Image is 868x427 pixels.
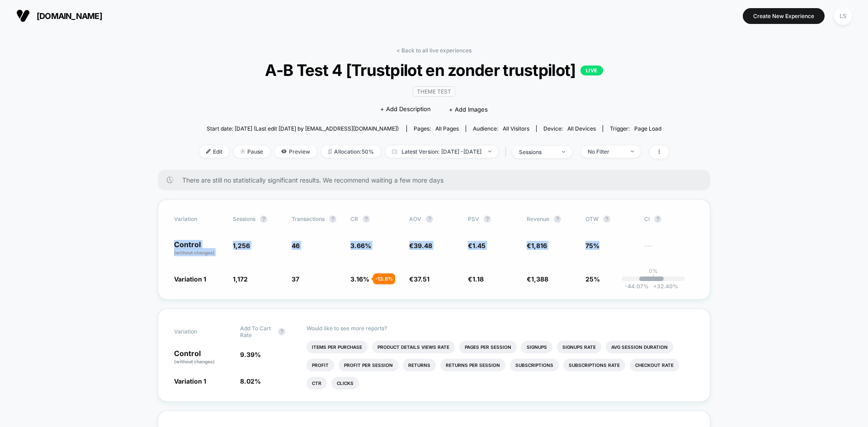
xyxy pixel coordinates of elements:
[631,150,634,152] img: end
[472,242,486,249] span: 1.45
[307,325,694,332] p: Would like to see more reports?
[409,275,429,283] span: €
[531,275,548,283] span: 1,388
[521,341,552,353] li: Signups
[199,145,229,158] span: Edit
[503,145,512,159] span: |
[241,149,245,154] img: end
[472,275,484,283] span: 1.18
[350,275,369,283] span: 3.16 %
[328,149,332,154] img: rebalance
[14,9,105,23] button: [DOMAIN_NAME]
[649,267,658,274] p: 0%
[473,125,529,132] div: Audience:
[588,148,624,155] div: No Filter
[484,216,491,223] button: ?
[260,216,267,223] button: ?
[363,216,370,223] button: ?
[321,145,381,158] span: Allocation: 50%
[409,242,432,249] span: €
[449,106,488,113] span: + Add Images
[414,125,459,132] div: Pages:
[536,125,603,132] span: Device:
[567,125,596,132] span: all devices
[527,242,547,249] span: €
[654,216,661,223] button: ?
[182,176,692,184] span: There are still no statistically significant results. We recommend waiting a few more days
[373,273,395,284] div: - 13.8 %
[392,149,397,154] img: calendar
[174,250,215,255] span: (without changes)
[603,216,610,223] button: ?
[653,283,657,290] span: +
[380,105,431,114] span: + Add Description
[331,377,359,389] li: Clicks
[580,66,603,75] p: LIVE
[37,11,102,21] span: [DOMAIN_NAME]
[563,359,625,371] li: Subscriptions Rate
[372,341,455,353] li: Product Details Views Rate
[414,242,432,249] span: 39.48
[531,242,547,249] span: 1,816
[634,125,661,132] span: Page Load
[396,47,472,54] a: < Back to all live experiences
[307,377,327,389] li: Ctr
[278,328,285,335] button: ?
[610,125,661,132] div: Trigger:
[307,359,334,371] li: Profit
[644,216,694,223] span: CI
[503,125,529,132] span: All Visitors
[174,275,206,283] span: Variation 1
[488,150,491,152] img: end
[625,283,649,290] span: -44.07 %
[649,283,678,290] span: 32.40 %
[585,242,599,249] span: 75%
[468,242,486,249] span: €
[554,216,561,223] button: ?
[240,377,261,385] span: 8.02 %
[413,86,455,97] span: Theme Test
[630,359,679,371] li: Checkout Rate
[403,359,436,371] li: Returns
[414,275,429,283] span: 37.51
[207,125,399,132] span: Start date: [DATE] (Last edit [DATE] by [EMAIL_ADDRESS][DOMAIN_NAME])
[292,275,299,283] span: 37
[16,9,30,23] img: Visually logo
[174,377,206,385] span: Variation 1
[644,243,694,256] span: ---
[223,61,645,80] span: A-B Test 4 [Trustpilot en zonder trustpilot]
[292,216,325,222] span: Transactions
[174,325,224,338] span: Variation
[234,145,270,158] span: Pause
[206,149,211,154] img: edit
[274,145,317,158] span: Preview
[831,7,854,25] button: LS
[240,325,274,338] span: Add To Cart Rate
[527,216,549,222] span: Revenue
[240,351,261,358] span: 9.39 %
[834,7,852,25] div: LS
[585,216,635,223] span: OTW
[174,359,215,364] span: (without changes)
[562,151,565,153] img: end
[307,341,368,353] li: Items Per Purchase
[440,359,505,371] li: Returns Per Session
[468,275,484,283] span: €
[339,359,398,371] li: Profit Per Session
[585,275,600,283] span: 25%
[350,216,358,222] span: CR
[174,241,224,256] p: Control
[174,216,224,223] span: Variation
[606,341,673,353] li: Avg Session Duration
[743,8,825,24] button: Create New Experience
[174,350,231,365] p: Control
[468,216,479,222] span: PSV
[233,242,250,249] span: 1,256
[459,341,517,353] li: Pages Per Session
[557,341,601,353] li: Signups Rate
[652,274,654,281] p: |
[292,242,300,249] span: 46
[426,216,433,223] button: ?
[350,242,371,249] span: 3.66 %
[329,216,336,223] button: ?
